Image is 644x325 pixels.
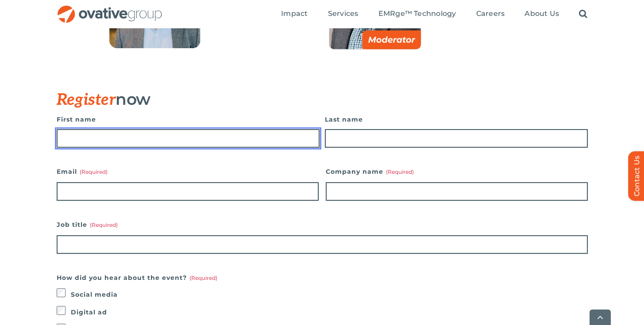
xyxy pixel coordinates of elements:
[524,9,559,18] span: About Us
[189,275,217,281] span: (Required)
[90,222,118,228] span: (Required)
[328,9,359,19] a: Services
[579,9,587,19] a: Search
[71,306,588,318] label: Digital ad
[476,9,505,19] a: Careers
[326,165,588,178] label: Company name
[57,90,116,110] span: Register
[281,9,308,18] span: Impact
[378,9,456,18] span: EMRge™ Technology
[524,9,559,19] a: About Us
[57,218,588,231] label: Job title
[57,90,544,109] h3: now
[57,113,320,126] label: First name
[328,9,359,18] span: Services
[386,168,414,175] span: (Required)
[71,288,588,301] label: Social media
[80,168,108,175] span: (Required)
[57,165,319,178] label: Email
[476,9,505,18] span: Careers
[281,9,308,19] a: Impact
[57,271,217,284] legend: How did you hear about the event?
[57,4,163,13] a: OG_Full_horizontal_RGB
[378,9,456,19] a: EMRge™ Technology
[325,113,588,126] label: Last name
